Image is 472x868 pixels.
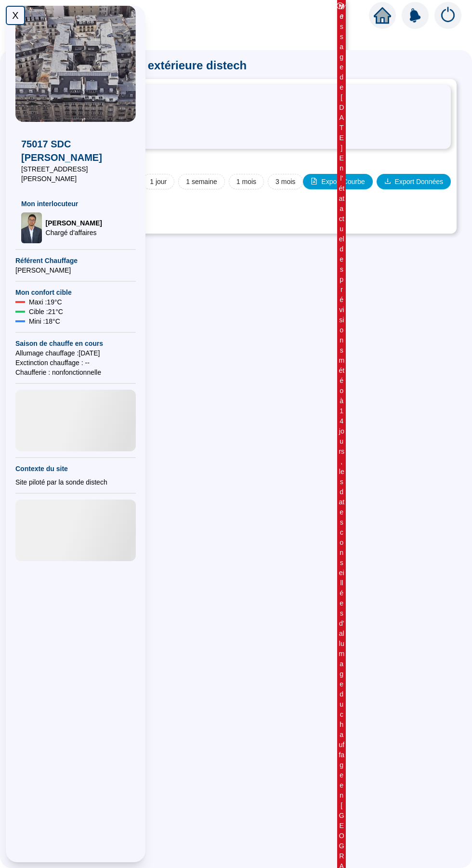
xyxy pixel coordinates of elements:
[303,174,372,189] button: Export Courbe
[339,1,344,153] div: Message de [DATE]
[15,256,136,265] span: Référent Chauffage
[229,174,264,189] button: 1 mois
[21,212,42,243] img: Chargé d'affaires
[15,288,136,297] span: Mon confort cible
[275,177,295,187] span: 3 mois
[15,339,136,348] span: Saison de chauffe en cours
[21,137,130,164] span: 75017 SDC [PERSON_NAME]
[178,174,225,189] button: 1 semaine
[15,358,136,368] span: Exctinction chauffage : --
[15,368,136,377] span: Chaufferie : non fonctionnelle
[377,174,451,189] button: Export Données
[15,348,136,358] span: Allumage chauffage : [DATE]
[434,2,461,29] img: alerts
[186,177,217,187] span: 1 semaine
[311,178,317,184] span: file-image
[384,178,391,184] span: download
[21,164,130,184] span: [STREET_ADDRESS][PERSON_NAME]
[402,2,429,29] img: alerts
[29,316,60,326] span: Mini : 18 °C
[150,177,167,187] span: 1 jour
[395,177,443,187] span: Export Données
[374,7,391,24] span: home
[142,174,174,189] button: 1 jour
[268,174,303,189] button: 3 mois
[29,297,62,307] span: Maxi : 19 °C
[29,307,63,316] span: Cible : 21 °C
[15,477,136,487] div: Site piloté par la sonde distech
[21,199,130,209] span: Mon interlocuteur
[236,177,256,187] span: 1 mois
[46,228,102,237] span: Chargé d'affaires
[321,177,365,187] span: Export Courbe
[15,464,136,473] span: Contexte du site
[340,3,345,20] i: 1 / 3
[46,218,102,228] span: [PERSON_NAME]
[15,265,136,275] span: [PERSON_NAME]
[15,58,457,73] span: Sonde BAEX1 - Sonde extérieure distech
